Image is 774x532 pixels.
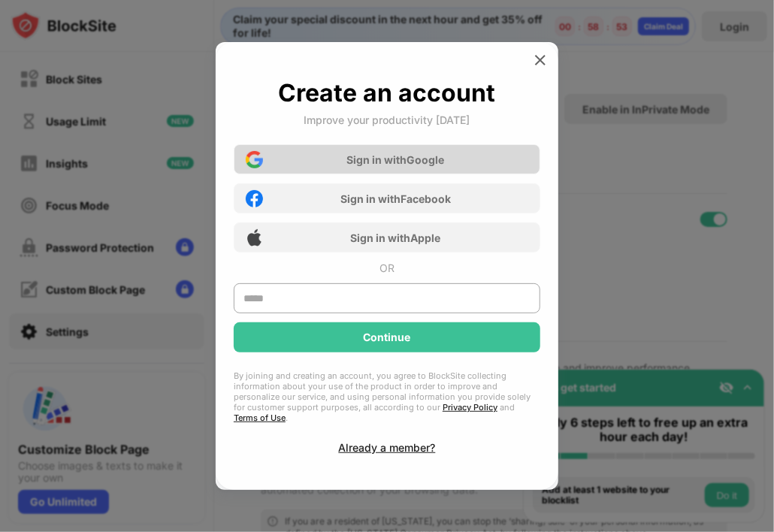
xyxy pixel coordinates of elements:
div: Continue [364,331,411,343]
div: Already a member? [339,441,436,454]
div: By joining and creating an account, you agree to BlockSite collecting information about your use ... [234,370,540,423]
img: apple-icon.png [246,229,263,246]
a: Terms of Use [234,413,286,423]
div: Create an account [279,78,496,107]
a: Privacy Policy [443,402,497,413]
img: google-icon.png [246,151,263,168]
img: facebook-icon.png [246,190,263,207]
div: Improve your productivity [DATE] [304,113,470,126]
div: Sign in with Facebook [340,192,451,205]
div: Sign in with Google [347,153,445,166]
div: OR [379,261,395,274]
div: Sign in with Apple [351,231,441,244]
